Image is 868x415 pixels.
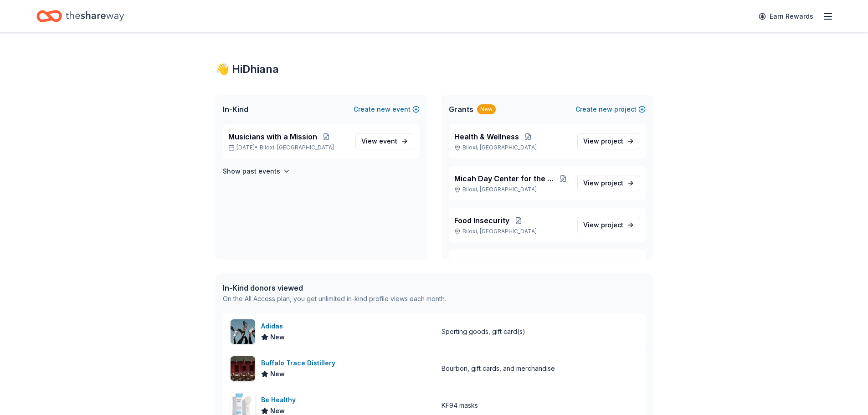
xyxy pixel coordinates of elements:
[449,104,473,115] span: Grants
[223,166,280,177] h4: Show past events
[361,136,397,147] span: View
[583,220,623,231] span: View
[577,133,640,149] a: View project
[454,173,556,184] span: Micah Day Center for the Unsheltered
[261,321,287,332] div: Adidas
[442,326,525,337] div: Sporting goods, gift card(s)
[261,358,339,369] div: Buffalo Trace Distillery
[261,395,299,405] div: Be Healthy
[355,133,414,149] a: View event
[270,369,285,379] span: New
[223,293,446,304] div: On the All Access plan, you get unlimited in-kind profile views each month.
[577,175,640,191] a: View project
[575,104,646,115] button: Createnewproject
[601,137,623,145] span: project
[601,179,623,187] span: project
[379,137,397,145] span: event
[231,356,255,381] img: Image for Buffalo Trace Distillery
[601,221,623,229] span: project
[454,228,570,235] p: Biloxi, [GEOGRAPHIC_DATA]
[270,332,285,343] span: New
[354,104,420,115] button: Createnewevent
[477,104,496,114] div: New
[377,104,390,115] span: new
[454,144,570,151] p: Biloxi, [GEOGRAPHIC_DATA]
[260,144,334,151] span: Biloxi, [GEOGRAPHIC_DATA]
[583,178,623,189] span: View
[599,104,612,115] span: new
[454,215,509,226] span: Food Insecurity
[454,257,554,268] span: Housing for Homeless Veterans
[454,131,519,142] span: Health & Wellness
[223,104,248,115] span: In-Kind
[577,217,640,233] a: View project
[583,136,623,147] span: View
[216,62,653,77] div: 👋 Hi Dhiana
[228,144,348,151] p: [DATE] •
[223,166,290,177] button: Show past events
[36,5,124,27] a: Home
[442,400,478,411] div: KF94 masks
[231,319,255,344] img: Image for Adidas
[228,131,317,142] span: Musicians with a Mission
[454,186,570,193] p: Biloxi, [GEOGRAPHIC_DATA]
[223,282,446,293] div: In-Kind donors viewed
[442,363,555,374] div: Bourbon, gift cards, and merchandise
[753,8,819,25] a: Earn Rewards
